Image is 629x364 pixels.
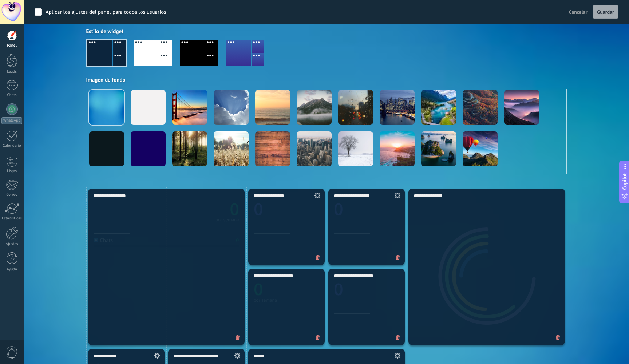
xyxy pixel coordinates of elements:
[1,242,23,246] div: Ajustes
[1,117,22,124] div: WhatsApp
[621,173,628,190] span: Copilot
[566,7,590,17] button: Cancelar
[86,76,567,83] div: Imagen de fondo
[1,169,23,174] div: Listas
[1,143,23,148] div: Calendario
[1,93,23,98] div: Chats
[1,70,23,74] div: Leads
[1,216,23,221] div: Estadísticas
[597,9,614,15] span: Guardar
[569,9,588,15] span: Cancelar
[593,5,618,19] button: Guardar
[1,267,23,272] div: Ayuda
[1,193,23,197] div: Correo
[46,9,166,16] div: Aplicar los ajustes del panel para todos los usuarios
[86,28,567,35] div: Estilo de widget
[1,43,23,48] div: Panel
